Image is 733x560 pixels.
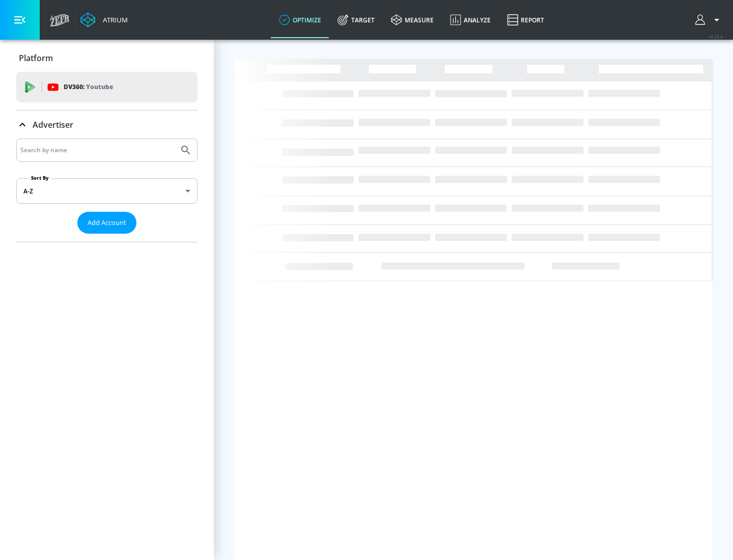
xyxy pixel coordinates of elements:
[329,2,383,38] a: Target
[33,119,73,130] p: Advertiser
[16,138,198,242] div: Advertiser
[499,2,552,38] a: Report
[16,178,198,204] div: A-Z
[29,175,51,181] label: Sort By
[80,12,128,27] a: Atrium
[88,217,126,229] span: Add Account
[16,72,198,102] div: DV360: Youtube
[99,15,128,24] div: Atrium
[16,234,198,242] nav: list of Advertiser
[20,144,175,157] input: Search by name
[16,110,198,139] div: Advertiser
[19,52,53,64] p: Platform
[64,81,113,93] p: DV360:
[16,44,198,72] div: Platform
[383,2,442,38] a: measure
[271,2,329,38] a: optimize
[77,212,136,234] button: Add Account
[709,34,723,39] span: v 4.25.4
[442,2,499,38] a: Analyze
[86,81,113,92] p: Youtube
